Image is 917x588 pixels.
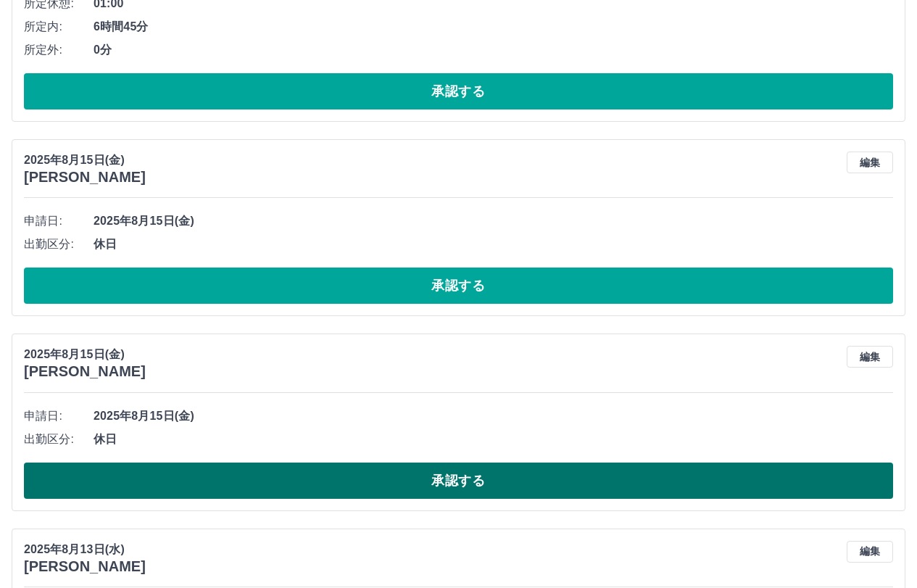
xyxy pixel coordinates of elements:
[94,41,893,59] span: 0分
[847,152,893,173] button: 編集
[24,268,893,304] button: 承認する
[94,18,893,36] span: 6時間45分
[24,18,94,36] span: 所定内:
[94,431,893,448] span: 休日
[24,558,146,575] h3: [PERSON_NAME]
[24,236,94,253] span: 出勤区分:
[24,169,146,186] h3: [PERSON_NAME]
[94,212,893,230] span: 2025年8月15日(金)
[24,407,94,425] span: 申請日:
[24,346,146,363] p: 2025年8月15日(金)
[847,346,893,368] button: 編集
[94,236,893,253] span: 休日
[24,212,94,230] span: 申請日:
[24,41,94,59] span: 所定外:
[24,152,146,169] p: 2025年8月15日(金)
[24,73,893,109] button: 承認する
[24,363,146,380] h3: [PERSON_NAME]
[24,431,94,448] span: 出勤区分:
[24,463,893,499] button: 承認する
[24,541,146,558] p: 2025年8月13日(水)
[94,407,893,425] span: 2025年8月15日(金)
[847,541,893,563] button: 編集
